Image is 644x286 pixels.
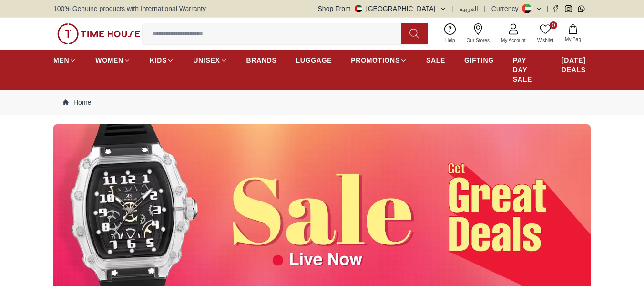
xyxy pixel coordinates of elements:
span: UNISEX [193,55,220,65]
span: PAY DAY SALE [513,55,542,84]
span: MEN [53,55,69,65]
span: My Account [497,37,530,44]
span: WOMEN [95,55,123,65]
a: Our Stores [461,21,495,46]
div: Currency [491,4,522,13]
span: GIFTING [464,55,494,65]
a: GIFTING [464,52,494,69]
nav: Breadcrumb [53,90,591,115]
a: Home [63,97,91,107]
span: 100% Genuine products with International Warranty [53,4,206,13]
a: 0Wishlist [532,21,559,46]
button: My Bag [559,22,587,45]
a: Instagram [565,5,572,12]
span: Wishlist [533,37,557,44]
a: [DATE] DEALS [562,52,591,78]
a: Whatsapp [578,5,585,12]
a: WOMEN [95,52,131,69]
a: PAY DAY SALE [513,52,542,88]
span: 0 [550,21,557,29]
span: SALE [426,55,445,65]
a: KIDS [150,52,174,69]
span: [DATE] DEALS [562,55,591,74]
span: Our Stores [463,37,493,44]
span: BRANDS [246,55,277,65]
span: | [546,4,548,13]
span: PROMOTIONS [351,55,400,65]
a: PROMOTIONS [351,52,407,69]
a: LUGGAGE [296,52,332,69]
button: العربية [460,4,478,13]
a: UNISEX [193,52,227,69]
a: MEN [53,52,76,69]
a: SALE [426,52,445,69]
button: Shop From[GEOGRAPHIC_DATA] [318,4,447,13]
span: | [484,4,486,13]
span: LUGGAGE [296,55,332,65]
span: Help [441,37,459,44]
a: Help [440,21,461,46]
span: KIDS [150,55,167,65]
a: BRANDS [246,52,277,69]
a: Facebook [552,5,559,12]
span: My Bag [561,36,585,43]
img: ... [57,23,140,44]
img: United Arab Emirates [355,5,362,12]
span: | [452,4,454,13]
